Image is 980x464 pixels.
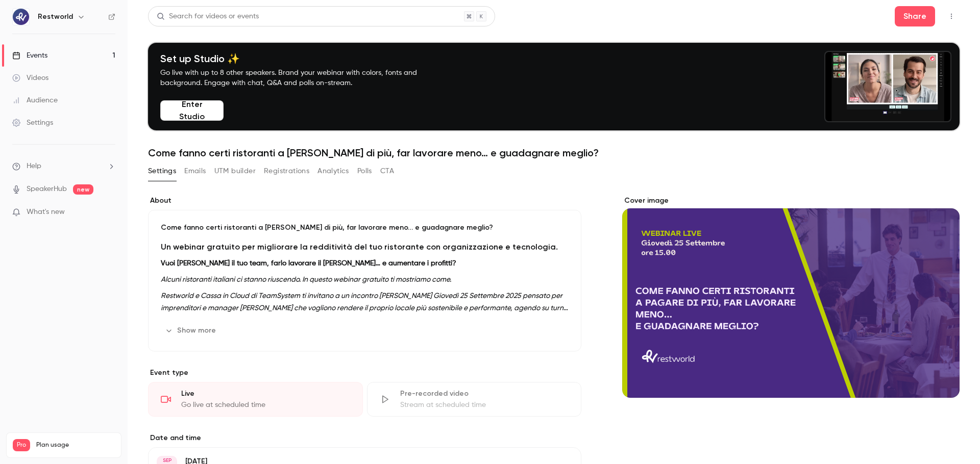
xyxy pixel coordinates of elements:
button: Enter Studio [160,100,224,121]
button: Analytics [317,163,349,179]
div: Stream at scheduled time [400,400,569,410]
strong: Vuoi [PERSON_NAME] il tuo team, farlo lavorare il [PERSON_NAME]… e aumentare i profitti? [161,260,456,267]
em: Restworld e Cassa in Cloud di TeamSystem ti invitano a un incontro [PERSON_NAME] Giovedì 25 Sette... [161,292,568,324]
div: SEP [158,457,176,464]
button: Registrations [264,163,309,179]
div: Audience [12,95,58,105]
section: Cover image [622,196,960,398]
span: Help [27,161,41,172]
button: Emails [184,163,206,179]
p: Go live with up to 8 other speakers. Brand your webinar with colors, fonts and background. Engage... [160,68,441,88]
h2: Un webinar gratuito per migliorare la redditività del tuo ristorante con organizzazione e tecnolo... [161,241,569,253]
div: Settings [12,118,53,128]
div: Videos [12,73,48,83]
iframe: Noticeable Trigger [103,208,115,217]
label: Cover image [622,196,960,206]
p: Come fanno certi ristoranti a [PERSON_NAME] di più, far lavorare meno… e guadagnare meglio? [161,223,569,233]
button: Settings [148,163,176,179]
label: About [148,196,581,206]
span: new [73,184,93,195]
div: LiveGo live at scheduled time [148,382,363,417]
span: Pro [13,439,30,451]
em: Alcuni ristoranti italiani ci stanno riuscendo. In questo webinar gratuito ti mostriamo come. [161,276,451,283]
button: UTM builder [214,163,256,179]
h1: Come fanno certi ristoranti a [PERSON_NAME] di più, far lavorare meno… e guadagnare meglio? [148,147,960,159]
button: Polls [357,163,372,179]
li: help-dropdown-opener [12,161,115,172]
button: CTA [380,163,394,179]
div: Pre-recorded video [400,389,569,399]
span: Plan usage [36,441,115,449]
div: Events [12,50,47,61]
h4: Set up Studio ✨ [160,52,441,65]
div: Go live at scheduled time [181,400,350,410]
div: Pre-recorded videoStream at scheduled time [367,382,582,417]
img: Restworld [13,9,29,25]
button: Show more [161,322,222,339]
label: Date and time [148,433,581,443]
a: SpeakerHub [27,184,67,195]
h6: Restworld [38,12,73,22]
div: Live [181,389,350,399]
button: Share [895,6,935,26]
div: Search for videos or events [157,11,259,22]
p: Event type [148,368,581,378]
span: What's new [27,207,65,217]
